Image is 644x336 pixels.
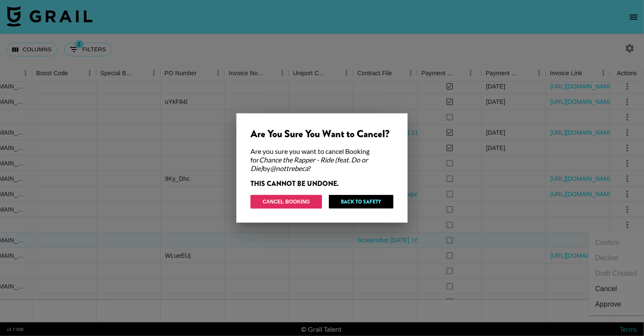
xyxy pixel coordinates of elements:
button: Back to Safety [329,195,394,209]
div: Are you sure you want to cancel Booking for by ? [250,147,394,173]
em: @ nottrebeca [270,164,308,172]
button: Cancel Booking [250,195,322,209]
div: Are You Sure You Want to Cancel? [250,127,394,140]
em: Chance the Rapper - Ride (feat. Do or Die) [250,156,368,172]
div: THIS CANNOT BE UNDONE. [250,180,394,188]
